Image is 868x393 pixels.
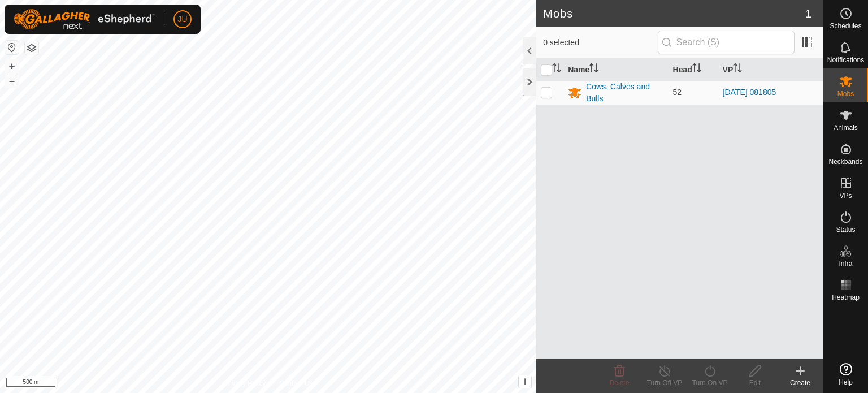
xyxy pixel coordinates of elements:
a: Contact Us [279,378,313,388]
p-sorticon: Activate to sort [733,65,742,74]
span: Heatmap [832,294,860,301]
p-sorticon: Activate to sort [589,65,598,74]
th: Head [669,59,718,81]
p-sorticon: Activate to sort [692,65,701,74]
span: Notifications [827,57,864,63]
div: Create [778,378,823,388]
button: Reset Map [5,41,19,54]
a: Help [823,359,868,390]
span: Neckbands [828,158,862,165]
span: JU [177,14,187,25]
span: 1 [805,5,811,22]
th: Name [563,59,668,81]
div: Turn Off VP [642,378,687,388]
button: i [519,375,531,388]
input: Search (S) [658,31,795,54]
h2: Mobs [543,7,805,20]
div: Turn On VP [687,378,732,388]
span: Infra [839,260,852,267]
button: – [5,74,19,88]
span: i [524,377,526,386]
span: Mobs [837,90,854,97]
img: Gallagher Logo [14,9,155,29]
div: Edit [732,378,778,388]
span: Schedules [830,23,861,29]
span: Help [839,379,853,386]
div: Cows, Calves and Bulls [586,81,663,105]
p-sorticon: Activate to sort [552,65,561,74]
span: Status [836,226,855,233]
button: Map Layers [25,41,38,55]
a: [DATE] 081805 [723,88,776,97]
th: VP [718,59,823,81]
button: + [5,59,19,73]
span: Animals [834,124,858,131]
a: Privacy Policy [224,378,266,388]
span: VPs [839,192,852,199]
span: Delete [610,379,630,387]
span: 52 [673,88,682,97]
span: 0 selected [543,37,657,49]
